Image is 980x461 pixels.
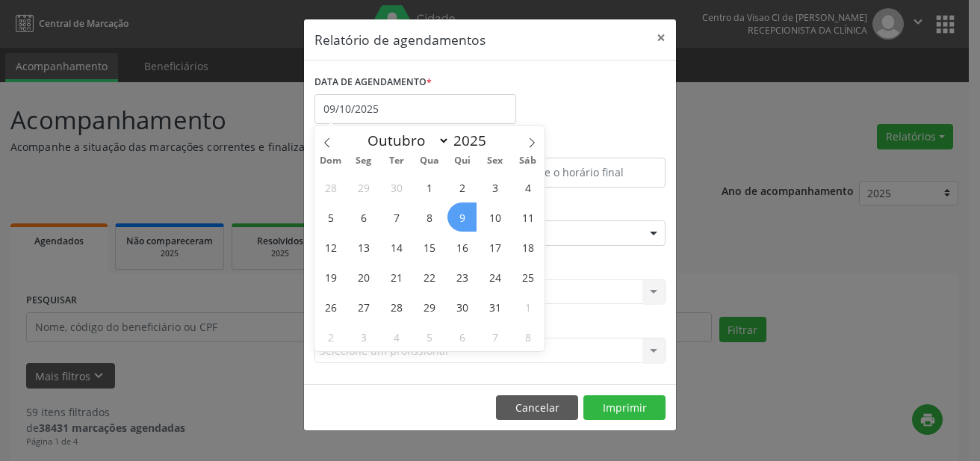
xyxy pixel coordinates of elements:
[316,322,345,351] span: Novembro 2, 2025
[646,19,676,56] button: Close
[349,322,378,351] span: Novembro 3, 2025
[316,262,345,291] span: Outubro 19, 2025
[382,322,411,351] span: Novembro 4, 2025
[513,173,542,202] span: Outubro 4, 2025
[447,202,477,232] span: Outubro 9, 2025
[494,134,666,158] label: ATÉ
[314,94,516,124] input: Selecione uma data ou intervalo
[382,292,411,321] span: Outubro 28, 2025
[415,292,444,321] span: Outubro 29, 2025
[512,156,545,166] span: Sáb
[316,202,345,232] span: Outubro 5, 2025
[349,232,378,262] span: Outubro 13, 2025
[447,262,477,291] span: Outubro 23, 2025
[446,156,479,166] span: Qui
[513,202,542,232] span: Outubro 11, 2025
[513,292,542,321] span: Novembro 1, 2025
[447,292,477,321] span: Outubro 30, 2025
[480,322,509,351] span: Novembro 7, 2025
[513,322,542,351] span: Novembro 8, 2025
[316,292,345,321] span: Outubro 26, 2025
[480,292,509,321] span: Outubro 31, 2025
[513,262,542,291] span: Outubro 25, 2025
[480,173,509,202] span: Outubro 3, 2025
[415,322,444,351] span: Novembro 5, 2025
[316,173,345,202] span: Setembro 28, 2025
[583,395,666,421] button: Imprimir
[480,262,509,291] span: Outubro 24, 2025
[479,156,512,166] span: Sex
[314,30,486,49] h5: Relatório de agendamentos
[447,173,477,202] span: Outubro 2, 2025
[382,232,411,262] span: Outubro 14, 2025
[382,202,411,232] span: Outubro 7, 2025
[415,202,444,232] span: Outubro 8, 2025
[360,130,450,151] select: Month
[349,202,378,232] span: Outubro 6, 2025
[349,173,378,202] span: Setembro 29, 2025
[349,262,378,291] span: Outubro 20, 2025
[347,156,380,166] span: Seg
[450,131,499,150] input: Year
[480,232,509,262] span: Outubro 17, 2025
[447,232,477,262] span: Outubro 16, 2025
[494,158,666,188] input: Selecione o horário final
[380,156,413,166] span: Ter
[415,173,444,202] span: Outubro 1, 2025
[382,262,411,291] span: Outubro 21, 2025
[314,71,432,94] label: DATA DE AGENDAMENTO
[382,173,411,202] span: Setembro 30, 2025
[415,262,444,291] span: Outubro 22, 2025
[447,322,477,351] span: Novembro 6, 2025
[316,232,345,262] span: Outubro 12, 2025
[513,232,542,262] span: Outubro 18, 2025
[496,395,578,421] button: Cancelar
[480,202,509,232] span: Outubro 10, 2025
[314,156,347,166] span: Dom
[415,232,444,262] span: Outubro 15, 2025
[349,292,378,321] span: Outubro 27, 2025
[413,156,446,166] span: Qua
